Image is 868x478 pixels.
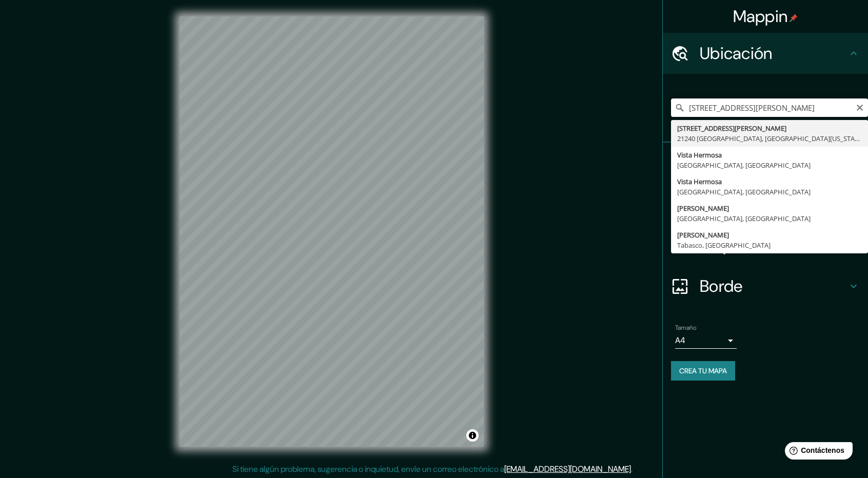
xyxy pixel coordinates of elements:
[677,230,729,240] font: [PERSON_NAME]
[634,463,636,474] font: .
[671,361,735,381] button: Crea tu mapa
[677,150,722,160] font: Vista Hermosa
[675,335,685,346] font: A4
[677,124,786,133] font: [STREET_ADDRESS][PERSON_NAME]
[663,33,868,74] div: Ubicación
[856,102,864,112] button: Claro
[677,187,811,196] font: [GEOGRAPHIC_DATA], [GEOGRAPHIC_DATA]
[700,275,743,297] font: Borde
[677,241,771,250] font: Tabasco, [GEOGRAPHIC_DATA]
[677,177,722,186] font: Vista Hermosa
[733,6,788,27] font: Mappin
[677,161,811,170] font: [GEOGRAPHIC_DATA], [GEOGRAPHIC_DATA]
[671,98,868,117] input: Elige tu ciudad o zona
[232,464,504,474] font: Si tiene algún problema, sugerencia o inquietud, envíe un correo electrónico a
[631,464,633,474] font: .
[633,463,634,474] font: .
[504,464,631,474] a: [EMAIL_ADDRESS][DOMAIN_NAME]
[679,366,727,375] font: Crea tu mapa
[663,143,868,184] div: Patas
[466,429,479,442] button: Activar o desactivar atribución
[677,204,729,213] font: [PERSON_NAME]
[663,184,868,225] div: Estilo
[180,16,484,447] canvas: Mapa
[790,14,798,22] img: pin-icon.png
[663,266,868,307] div: Borde
[675,332,737,349] div: A4
[700,43,773,64] font: Ubicación
[675,324,696,332] font: Tamaño
[677,214,811,223] font: [GEOGRAPHIC_DATA], [GEOGRAPHIC_DATA]
[663,225,868,266] div: Disposición
[777,438,857,467] iframe: Lanzador de widgets de ayuda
